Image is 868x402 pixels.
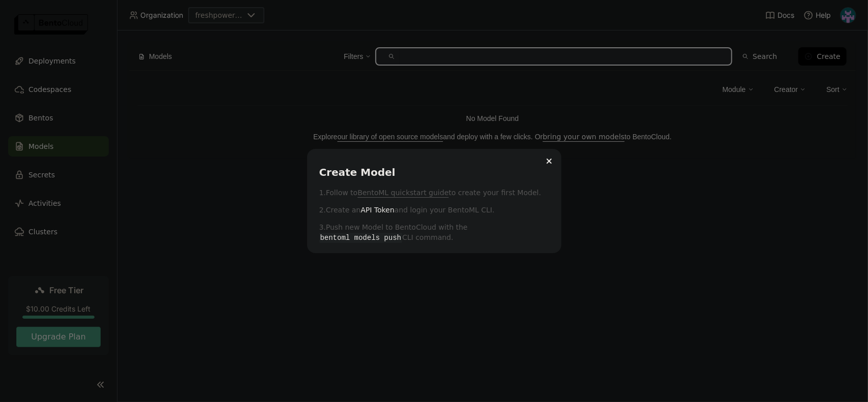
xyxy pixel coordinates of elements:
[319,188,549,198] p: 1. Follow to to create your first Model.
[543,155,555,167] button: Close
[307,149,561,253] div: dialog
[319,222,549,243] p: 3. Push new Model to BentoCloud with the CLI command.
[319,205,549,215] p: 2. Create an and login your BentoML CLI.
[319,165,545,179] div: Create Model
[319,233,403,243] code: bentoml models push
[361,205,394,215] a: API Token
[357,188,448,198] a: BentoML quickstart guide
